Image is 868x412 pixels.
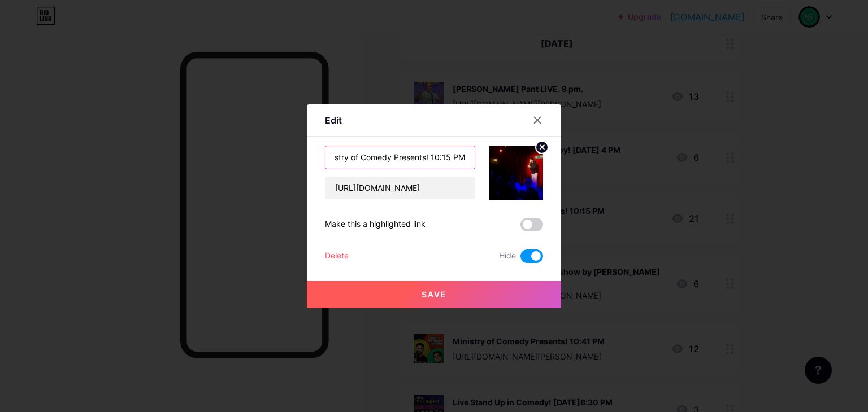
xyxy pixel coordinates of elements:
button: Save [307,281,561,308]
img: link_thumbnail [489,146,543,200]
span: Hide [499,249,516,263]
div: Edit [325,113,342,127]
span: Save [422,290,447,299]
input: Title [325,146,475,169]
input: URL [325,177,475,199]
div: Make this a highlighted link [325,218,426,231]
div: Delete [325,249,349,263]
